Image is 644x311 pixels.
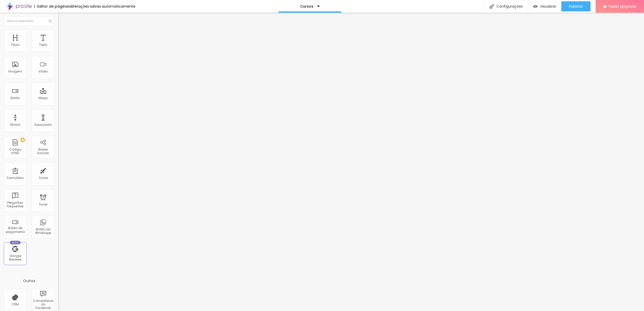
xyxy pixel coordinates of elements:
img: view-1.svg [533,4,538,9]
div: Novo [10,241,21,244]
input: Buscar elemento [4,16,55,26]
div: Imagem [8,70,22,73]
div: CRM [12,303,19,306]
div: Perguntas frequentes [5,201,25,208]
div: Botão do WhatsApp [33,228,53,235]
span: Visualizar [540,4,556,8]
div: Editor de páginas [34,5,70,8]
div: Timer [39,203,47,206]
button: Visualizar [528,1,561,11]
div: Botão de pagamento [5,226,25,234]
div: Divisor [10,123,20,126]
span: Publicar [569,4,583,8]
img: Icone [490,4,494,9]
div: Comentários do Facebook [33,299,53,310]
div: Redes Sociais [33,148,53,155]
div: Ícone [39,176,48,180]
div: Botão [11,96,20,100]
div: Título [11,43,20,47]
div: Texto [39,43,47,47]
button: Publicar [561,1,591,11]
p: Cursos [300,5,313,8]
div: Formulário [7,176,24,180]
span: Fazer Upgrade [609,4,636,8]
img: Icone [49,20,52,23]
div: Vídeo [39,70,48,73]
div: Mapa [39,96,48,100]
div: Google Reviews [5,254,25,262]
div: Alterações salvas automaticamente [70,5,135,8]
div: Espaçador [34,123,52,126]
div: Código HTML [5,148,25,155]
